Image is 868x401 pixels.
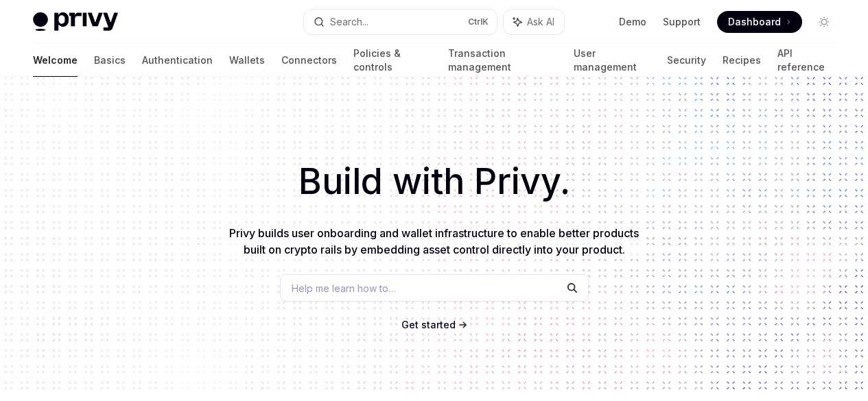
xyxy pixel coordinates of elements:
[777,44,835,77] a: API reference
[527,15,554,29] span: Ask AI
[353,44,432,77] a: Policies & controls
[33,44,78,77] a: Welcome
[330,14,368,30] div: Search...
[22,155,846,208] h1: Build with Privy.
[574,44,651,77] a: User management
[504,10,564,34] button: Ask AI
[728,15,781,29] span: Dashboard
[468,16,489,27] span: Ctrl K
[281,44,337,77] a: Connectors
[94,44,126,77] a: Basics
[142,44,213,77] a: Authentication
[292,281,396,295] span: Help me learn how to…
[663,15,701,29] a: Support
[813,11,835,33] button: Toggle dark mode
[619,15,646,29] a: Demo
[723,44,761,77] a: Recipes
[33,12,118,32] img: light logo
[401,319,456,330] span: Get started
[304,10,497,34] button: Search...CtrlK
[401,318,456,332] a: Get started
[667,44,706,77] a: Security
[717,11,802,33] a: Dashboard
[229,226,639,256] span: Privy builds user onboarding and wallet infrastructure to enable better products built on crypto ...
[229,44,265,77] a: Wallets
[448,44,556,77] a: Transaction management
